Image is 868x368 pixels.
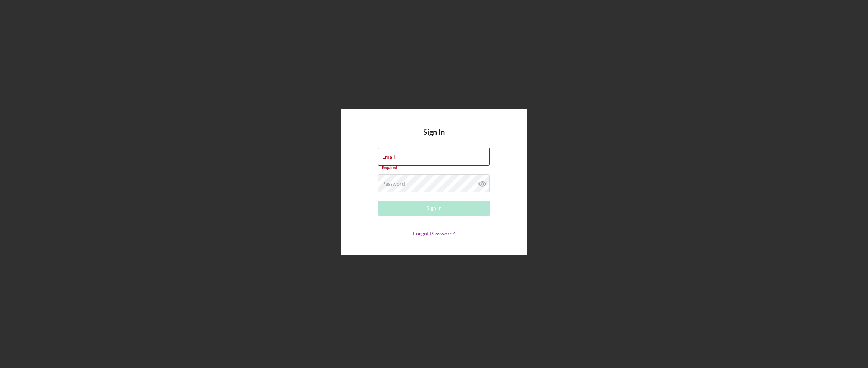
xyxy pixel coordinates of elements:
h4: Sign In [423,128,445,148]
div: Required [378,166,490,170]
label: Password [382,181,405,187]
label: Email [382,154,395,160]
button: Sign In [378,201,490,216]
a: Forgot Password? [413,230,455,236]
div: Sign In [427,201,442,216]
